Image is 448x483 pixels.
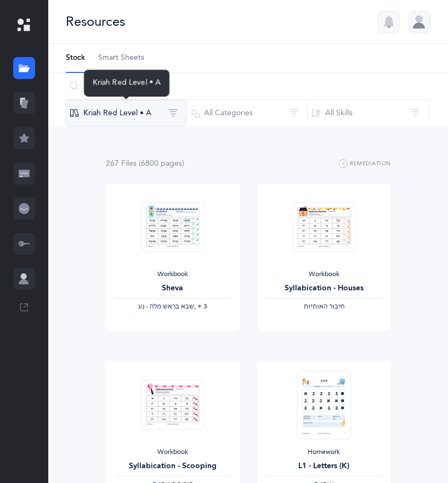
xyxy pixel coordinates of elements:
div: Sheva [115,283,231,294]
div: Workbook [115,448,231,457]
span: ‫חיבור האותיות‬ [304,302,344,310]
input: Search Resources [65,73,430,99]
button: Remediation [339,158,391,171]
div: Kriah Red Level • A [84,70,169,97]
div: Syllabication - Houses [266,283,382,294]
div: L1 - Letters (K) [266,460,382,472]
div: ‪, + 3‬ [115,302,231,311]
button: All Categories [186,100,308,126]
button: All Skills [307,100,429,126]
span: s [179,159,182,168]
div: Syllabication - Scooping [115,460,231,472]
img: Syllabication-Workbook-Level-1-EN_Red_Houses_thumbnail_1741114032.png [292,202,355,252]
span: ‫שבא בראש מלה - נע‬ [138,302,194,310]
span: Smart Sheets [98,53,144,64]
button: Kriah Red Level • A [65,100,187,126]
iframe: Drift Widget Chat Controller [393,428,435,470]
span: s [133,159,137,168]
div: Workbook [266,270,382,279]
div: Resources [66,13,125,31]
img: Homework_L1_Letters_R_EN_thumbnail_1731214661.png [297,370,350,439]
span: 267 File [106,159,137,168]
div: Workbook [115,270,231,279]
img: Sheva-Workbook-Red_EN_thumbnail_1754012358.png [141,202,204,252]
img: Syllabication-Workbook-Level-1-EN_Red_Scooping_thumbnail_1741114434.png [141,380,204,430]
span: (6800 page ) [139,159,184,168]
div: Homework [266,448,382,457]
